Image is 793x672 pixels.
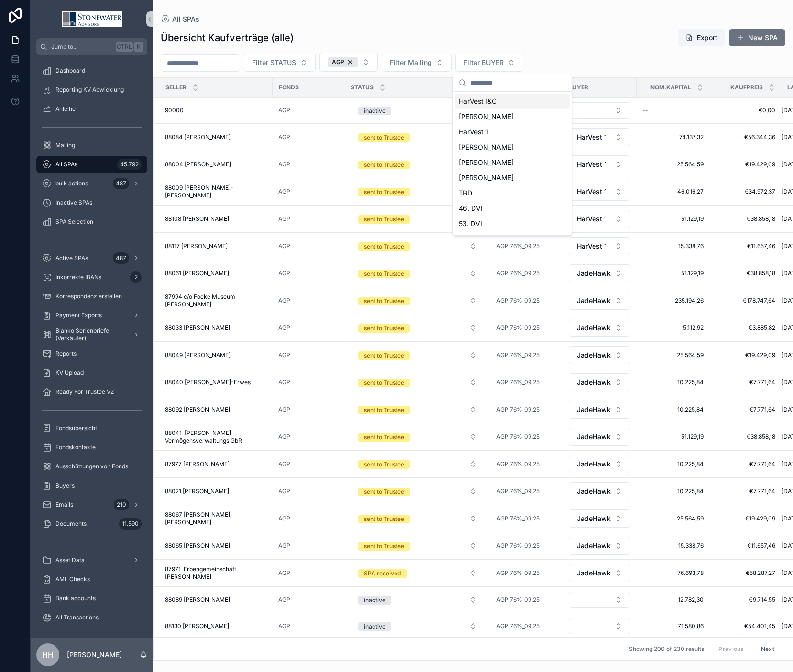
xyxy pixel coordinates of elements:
[165,184,267,199] a: 88009 [PERSON_NAME]-[PERSON_NAME]
[364,324,404,333] div: sent to Trustee
[642,107,704,114] a: --
[278,406,339,413] a: AGP
[569,401,630,419] button: Select Button
[165,270,229,277] span: 88061 [PERSON_NAME]
[577,405,611,414] span: JadeHawk
[350,455,485,473] a: Select Button
[351,292,485,309] button: Select Button
[351,238,485,255] button: Select Button
[459,112,514,121] span: [PERSON_NAME]
[577,214,607,224] span: HarVest 1
[350,401,485,419] a: Select Button
[55,161,77,168] span: All SPAs
[577,160,607,169] span: HarVest 1
[568,346,631,365] a: Select Button
[577,459,611,469] span: JadeHawk
[278,161,290,168] a: AGP
[278,107,339,114] a: AGP
[715,297,775,304] a: €178.747,64
[642,188,704,195] span: 46.016,27
[36,458,147,475] a: Ausschüttungen von Fonds
[642,433,704,441] a: 51.129,19
[642,270,704,277] span: 51.129,19
[715,161,775,168] span: €19.429,09
[62,11,122,27] img: App logo
[278,188,339,195] a: AGP
[244,54,316,72] button: Select Button
[113,178,129,189] div: 487
[351,374,485,391] button: Select Button
[55,180,88,187] span: bulk actions
[496,406,540,413] span: AGP 76%_09.25
[364,297,404,305] div: sent to Trustee
[36,137,147,154] a: Mailing
[55,424,97,432] span: Fondsübersicht
[55,254,88,262] span: Active SPAs
[568,237,631,256] a: Select Button
[496,324,540,332] a: AGP 76%_09.25
[351,428,485,445] button: Select Button
[351,455,485,473] button: Select Button
[350,101,485,119] a: Select Button
[55,86,124,94] span: Reporting KV Abwicklung
[351,156,485,173] button: Select Button
[382,54,452,72] button: Select Button
[278,433,339,441] a: AGP
[55,67,85,75] span: Dashboard
[569,346,630,364] button: Select Button
[364,270,404,278] div: sent to Trustee
[278,242,339,250] a: AGP
[278,188,290,195] span: AGP
[351,129,485,146] button: Select Button
[36,38,147,55] button: Jump to...CtrlK
[569,210,630,228] button: Select Button
[459,204,483,213] span: 46. DVI
[350,210,485,228] a: Select Button
[278,379,339,386] a: AGP
[496,270,557,277] a: AGP 76%_09.25
[496,351,540,359] span: AGP 76%_09.25
[642,324,704,332] span: 5.112,92
[577,432,611,442] span: JadeHawk
[278,351,290,359] a: AGP
[116,42,133,52] span: Ctrl
[568,264,631,283] a: Select Button
[642,133,704,141] span: 74.137,32
[715,379,775,386] span: €7.771,64
[569,373,630,391] button: Select Button
[568,155,631,174] a: Select Button
[165,460,267,468] a: 87977 [PERSON_NAME]
[55,350,77,358] span: Reports
[36,288,147,305] a: Korrespondenz erstellen
[715,215,775,223] a: €38.858,18
[278,460,290,468] a: AGP
[459,142,514,152] span: [PERSON_NAME]
[569,292,630,310] button: Select Button
[715,406,775,413] a: €7.771,64
[496,379,540,386] a: AGP 76%_09.25
[496,297,540,304] span: AGP 76%_09.25
[642,297,704,304] span: 235.194,26
[569,455,630,473] button: Select Button
[135,43,143,51] span: K
[715,242,775,250] a: €11.657,46
[453,92,572,235] div: Suggestions
[350,155,485,173] a: Select Button
[278,406,290,413] span: AGP
[165,107,267,114] a: 90000
[364,406,404,414] div: sent to Trustee
[496,351,557,359] a: AGP 76%_09.25
[278,433,290,441] a: AGP
[364,107,385,115] div: inactive
[642,161,704,168] span: 25.564,59
[459,219,482,228] span: 53. DVI
[278,215,290,223] a: AGP
[278,242,290,250] span: AGP
[350,264,485,282] a: Select Button
[55,369,84,377] span: KV Upload
[278,133,290,141] a: AGP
